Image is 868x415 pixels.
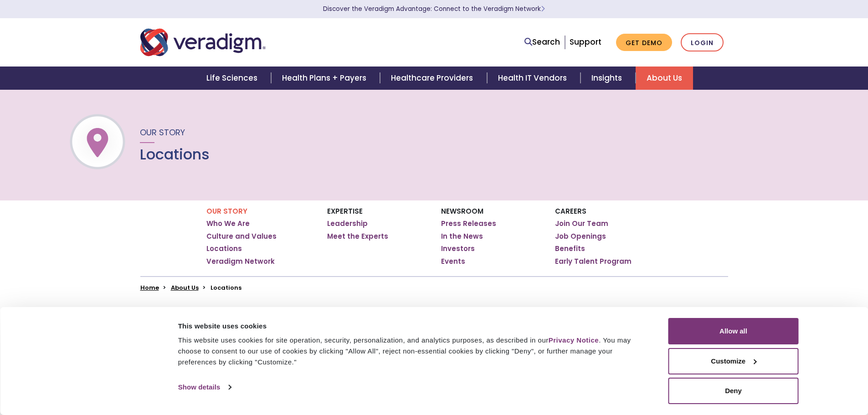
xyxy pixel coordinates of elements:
a: Privacy Notice [549,336,599,344]
a: In the News [441,232,483,241]
span: Learn More [541,5,545,13]
a: Meet the Experts [327,232,388,241]
a: Show details [178,380,231,394]
button: Allow all [668,318,799,344]
img: Veradigm logo [140,27,266,57]
div: This website uses cookies for site operation, security, personalization, and analytics purposes, ... [178,335,648,368]
a: Insights [580,67,636,90]
div: This website uses cookies [178,321,648,332]
a: Get Demo [616,34,672,51]
a: Health Plans + Payers [271,67,380,90]
a: Join Our Team [555,219,608,228]
a: Veradigm Network [206,257,275,266]
a: Events [441,257,465,266]
a: About Us [171,283,199,292]
h1: Locations [140,146,210,163]
a: Job Openings [555,232,606,241]
button: Deny [668,378,799,404]
a: Life Sciences [195,67,271,90]
a: About Us [636,67,693,90]
a: Search [524,36,560,48]
a: Discover the Veradigm Advantage: Connect to the Veradigm NetworkLearn More [323,5,545,13]
a: Home [140,283,159,292]
a: Investors [441,244,475,253]
a: Health IT Vendors [487,67,580,90]
a: Leadership [327,219,368,228]
a: Support [570,36,601,47]
a: Benefits [555,244,585,253]
a: Locations [206,244,242,253]
a: Healthcare Providers [380,67,487,90]
a: Login [681,33,724,52]
a: Who We Are [206,219,250,228]
button: Customize [668,348,799,374]
a: Early Talent Program [555,257,632,266]
a: Press Releases [441,219,496,228]
a: Culture and Values [206,232,277,241]
span: Our Story [140,127,185,138]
